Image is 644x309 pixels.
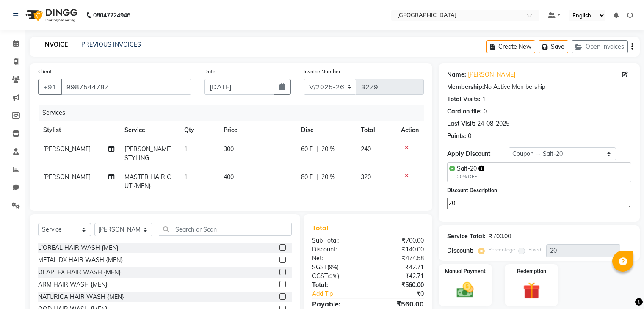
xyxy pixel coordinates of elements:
[38,79,62,95] button: +91
[572,40,628,53] button: Open Invoices
[368,299,430,309] div: ₹560.00
[184,173,188,181] span: 1
[93,3,130,27] b: 08047224946
[447,119,475,128] div: Last Visit:
[368,281,430,290] div: ₹560.00
[43,173,91,181] span: [PERSON_NAME]
[608,275,636,301] iframe: chat widget
[517,268,546,275] label: Redemption
[368,245,430,254] div: ₹140.00
[22,3,80,27] img: logo
[356,121,396,140] th: Total
[312,223,332,232] span: Total
[306,263,368,272] div: ( )
[38,280,108,289] div: ARM HAIR WASH {MEN}
[306,236,368,245] div: Sub Total:
[518,280,545,301] img: _gift.svg
[361,145,371,153] span: 240
[468,70,515,79] a: [PERSON_NAME]
[468,132,471,141] div: 0
[38,243,119,252] div: L'OREAL HAIR WASH {MEN}
[329,264,337,270] span: 9%
[489,232,511,241] div: ₹700.00
[38,121,119,140] th: Stylist
[124,173,171,190] span: MASTER HAIR CUT {MEN}
[224,145,234,153] span: 300
[224,173,234,181] span: 400
[316,145,318,154] span: |
[484,107,487,116] div: 0
[61,79,191,95] input: Search by Name/Mobile/Email/Code
[447,132,466,141] div: Points:
[38,292,124,301] div: NATURICA HAIR WASH {MEN}
[447,70,466,79] div: Name:
[447,187,497,194] label: Discount Description
[124,145,172,162] span: [PERSON_NAME] STYLING
[296,121,356,140] th: Disc
[119,121,179,140] th: Service
[447,149,509,158] div: Apply Discount
[312,263,327,271] span: SGST
[39,105,430,121] div: Services
[301,145,313,154] span: 60 F
[40,37,71,52] a: INVOICE
[81,41,141,48] a: PREVIOUS INVOICES
[447,83,484,91] div: Membership:
[445,268,486,275] label: Manual Payment
[368,236,430,245] div: ₹700.00
[447,83,631,91] div: No Active Membership
[457,165,477,172] span: Salt-20
[447,246,473,255] div: Discount:
[316,173,318,182] span: |
[361,173,371,181] span: 320
[321,145,335,154] span: 20 %
[396,121,424,140] th: Action
[38,68,52,75] label: Client
[218,121,296,140] th: Price
[306,245,368,254] div: Discount:
[457,173,484,180] div: 20% OFF
[306,299,368,309] div: Payable:
[306,272,368,281] div: ( )
[306,281,368,290] div: Total:
[368,263,430,272] div: ₹42.71
[378,290,430,298] div: ₹0
[184,145,188,153] span: 1
[488,246,515,254] label: Percentage
[451,280,479,300] img: _cash.svg
[477,119,509,128] div: 24-08-2025
[306,254,368,263] div: Net:
[312,272,328,280] span: CGST
[329,273,337,279] span: 9%
[539,40,568,53] button: Save
[204,68,216,75] label: Date
[447,107,482,116] div: Card on file:
[368,254,430,263] div: ₹474.58
[304,68,340,75] label: Invoice Number
[301,173,313,182] span: 80 F
[306,290,378,298] a: Add Tip
[159,223,292,236] input: Search or Scan
[486,40,535,53] button: Create New
[38,268,121,277] div: OLAPLEX HAIR WASH {MEN}
[38,256,123,265] div: METAL DX HAIR WASH {MEN}
[482,95,486,104] div: 1
[368,272,430,281] div: ₹42.71
[447,95,481,104] div: Total Visits:
[528,246,541,254] label: Fixed
[179,121,219,140] th: Qty
[321,173,335,182] span: 20 %
[447,232,486,241] div: Service Total:
[43,145,91,153] span: [PERSON_NAME]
